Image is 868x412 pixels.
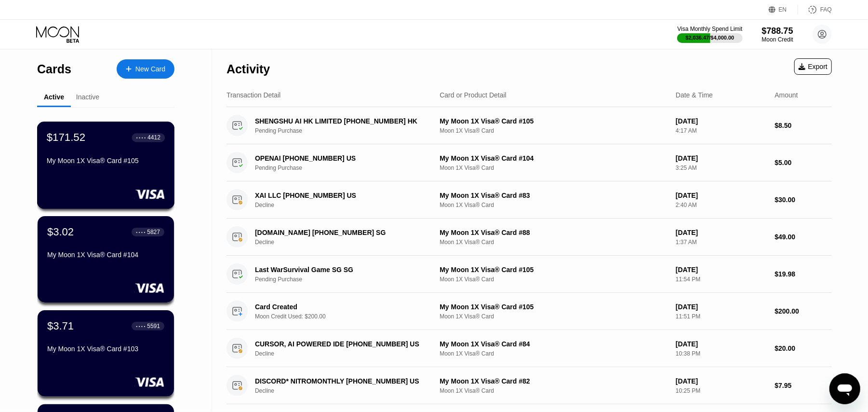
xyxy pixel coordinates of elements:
[227,256,832,293] div: Last WarSurvival Game SG SGPending PurchaseMy Moon 1X Visa® Card #105Moon 1X Visa® Card[DATE]11:5...
[44,93,64,101] div: Active
[676,91,713,99] div: Date & Time
[676,165,767,171] div: 3:25 AM
[676,127,767,134] div: 4:17 AM
[47,157,165,165] div: My Moon 1X Visa® Card #105
[440,229,668,236] div: My Moon 1X Visa® Card #88
[775,382,832,389] div: $7.95
[686,35,734,41] div: $2,036.47 / $4,000.00
[676,313,767,320] div: 11:51 PM
[676,117,767,125] div: [DATE]
[227,293,832,330] div: Card CreatedMoon Credit Used: $200.00My Moon 1X Visa® Card #105Moon 1X Visa® Card[DATE]11:51 PM$2...
[227,330,832,367] div: CURSOR, AI POWERED IDE [PHONE_NUMBER] USDeclineMy Moon 1X Visa® Card #84Moon 1X Visa® Card[DATE]1...
[829,373,860,404] iframe: Button to launch messaging window
[38,122,174,208] div: $171.52● ● ● ●4412My Moon 1X Visa® Card #105
[769,5,798,14] div: EN
[676,202,767,208] div: 2:40 AM
[440,117,668,125] div: My Moon 1X Visa® Card #105
[775,122,832,129] div: $8.50
[762,36,793,43] div: Moon Credit
[440,239,668,246] div: Moon 1X Visa® Card
[47,320,74,332] div: $3.71
[676,377,767,385] div: [DATE]
[798,5,832,14] div: FAQ
[47,131,85,144] div: $171.52
[227,181,832,219] div: XAI LLC [PHONE_NUMBER] USDeclineMy Moon 1X Visa® Card #83Moon 1X Visa® Card[DATE]2:40 AM$30.00
[676,239,767,246] div: 1:37 AM
[440,202,668,208] div: Moon 1X Visa® Card
[255,229,427,236] div: [DOMAIN_NAME] [PHONE_NUMBER] SG
[440,350,668,357] div: Moon 1X Visa® Card
[440,377,668,385] div: My Moon 1X Visa® Card #82
[440,340,668,348] div: My Moon 1X Visa® Card #84
[676,303,767,311] div: [DATE]
[440,165,668,171] div: Moon 1X Visa® Card
[440,154,668,162] div: My Moon 1X Visa® Card #104
[677,26,742,43] div: Visa Monthly Spend Limit$2,036.47/$4,000.00
[227,219,832,256] div: [DOMAIN_NAME] [PHONE_NUMBER] SGDeclineMy Moon 1X Visa® Card #88Moon 1X Visa® Card[DATE]1:37 AM$49.00
[762,26,793,36] div: $788.75
[676,350,767,357] div: 10:38 PM
[440,91,507,99] div: Card or Product Detail
[255,202,440,208] div: Decline
[676,276,767,283] div: 11:54 PM
[676,154,767,162] div: [DATE]
[227,107,832,144] div: SHENGSHU AI HK LIMITED [PHONE_NUMBER] HKPending PurchaseMy Moon 1X Visa® Card #105Moon 1X Visa® C...
[255,276,440,283] div: Pending Purchase
[440,303,668,311] div: My Moon 1X Visa® Card #105
[676,387,767,394] div: 10:25 PM
[227,367,832,404] div: DISCORD* NITROMONTHLY [PHONE_NUMBER] USDeclineMy Moon 1X Visa® Card #82Moon 1X Visa® Card[DATE]10...
[676,266,767,274] div: [DATE]
[47,251,164,259] div: My Moon 1X Visa® Card #104
[37,62,71,76] div: Cards
[255,266,427,274] div: Last WarSurvival Game SG SG
[255,350,440,357] div: Decline
[676,340,767,348] div: [DATE]
[147,323,160,330] div: 5591
[440,127,668,134] div: Moon 1X Visa® Card
[775,91,798,99] div: Amount
[775,307,832,315] div: $200.00
[440,276,668,283] div: Moon 1X Visa® Card
[440,266,668,274] div: My Moon 1X Visa® Card #105
[227,91,280,99] div: Transaction Detail
[775,270,832,278] div: $19.98
[255,117,427,125] div: SHENGSHU AI HK LIMITED [PHONE_NUMBER] HK
[440,192,668,199] div: My Moon 1X Visa® Card #83
[677,26,742,32] div: Visa Monthly Spend Limit
[136,231,146,233] div: ● ● ● ●
[38,216,174,302] div: $3.02● ● ● ●5827My Moon 1X Visa® Card #104
[255,313,440,320] div: Moon Credit Used: $200.00
[775,233,832,241] div: $49.00
[136,325,146,328] div: ● ● ● ●
[76,93,99,101] div: Inactive
[255,377,427,385] div: DISCORD* NITROMONTHLY [PHONE_NUMBER] US
[779,6,787,13] div: EN
[255,127,440,134] div: Pending Purchase
[136,136,146,139] div: ● ● ● ●
[255,239,440,246] div: Decline
[227,144,832,181] div: OPENAI [PHONE_NUMBER] USPending PurchaseMy Moon 1X Visa® Card #104Moon 1X Visa® Card[DATE]3:25 AM...
[440,313,668,320] div: Moon 1X Visa® Card
[255,192,427,199] div: XAI LLC [PHONE_NUMBER] US
[676,192,767,199] div: [DATE]
[38,310,174,397] div: $3.71● ● ● ●5591My Moon 1X Visa® Card #103
[135,65,165,73] div: New Card
[47,226,74,238] div: $3.02
[147,229,160,235] div: 5827
[794,58,832,75] div: Export
[255,165,440,171] div: Pending Purchase
[440,387,668,394] div: Moon 1X Visa® Card
[762,26,793,43] div: $788.75Moon Credit
[255,303,427,311] div: Card Created
[820,6,832,13] div: FAQ
[775,344,832,352] div: $20.00
[799,63,828,70] div: Export
[147,134,160,141] div: 4412
[676,229,767,236] div: [DATE]
[255,387,440,394] div: Decline
[227,62,270,76] div: Activity
[775,159,832,166] div: $5.00
[775,196,832,204] div: $30.00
